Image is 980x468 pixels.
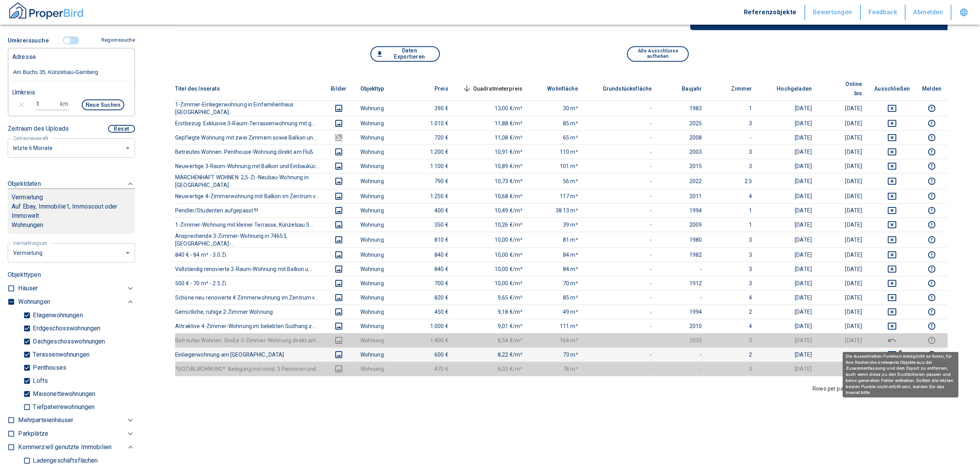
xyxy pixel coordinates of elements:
td: 10,00 €/m² [455,232,529,247]
td: Wohnung [354,100,404,116]
td: 2025 [658,116,708,130]
td: 10,89 €/m² [455,159,529,173]
td: Wohnung [354,130,404,145]
button: deselect this listing [874,264,910,274]
button: report this listing [922,250,941,259]
td: 3 [708,276,758,290]
td: 2 [708,347,758,362]
td: - [584,362,658,376]
td: 111 m² [529,319,584,333]
td: 3 [708,247,758,262]
td: 2003 [658,145,708,159]
button: images [329,235,348,244]
td: [DATE] [758,203,818,217]
td: 10,49 €/m² [455,203,529,217]
div: ObjektdatenVermietungAuf Ebay, Immobilie1, Immoscout oder ImmoweltWohnungen [8,172,135,241]
td: 13,00 €/m² [455,100,529,116]
td: [DATE] [818,247,868,262]
td: 10,73 €/m² [455,173,529,189]
button: images [329,133,348,142]
td: 390 € [404,100,455,116]
th: Vollständig renovierte 3-Raum-Wohnung mit Balkon u... [175,262,323,276]
span: Quadratmeterpreis [461,84,523,93]
td: 117 m² [529,189,584,203]
td: [DATE] [758,262,818,276]
td: [DATE] [758,159,818,173]
td: Wohnung [354,217,404,232]
td: - [584,347,658,362]
button: report this listing [922,220,941,229]
button: images [329,177,348,186]
td: 720 € [404,130,455,145]
th: 500 € - 70 m² - 2.5 Zi. [175,276,323,290]
button: deselect this listing [874,322,910,331]
td: 840 € [404,247,455,262]
th: Titel des Inserats [175,77,323,101]
button: images [329,147,348,157]
span: Objekttyp [360,84,396,93]
p: Kommerziell genutzte Immobilien [18,443,112,452]
td: 3 [708,333,758,347]
div: Kommerziell genutzte Immobilien [18,441,135,454]
span: Preis [422,84,448,93]
button: report this listing [922,133,941,142]
td: 1.100 € [404,159,455,173]
td: 820 € [404,290,455,305]
p: Penthouses [31,365,66,371]
button: images [329,162,348,171]
td: [DATE] [818,333,868,347]
p: km [60,99,68,109]
th: Schöne neu renovierte 4 Zimmerwohnung im Zentrum v... [175,290,323,305]
button: report this listing [922,104,941,113]
td: 2015 [658,159,708,173]
button: images [329,307,348,316]
button: Alle Ausschlüsse aufheben [627,46,689,62]
button: images [329,336,348,345]
th: Ansprechende 3-Zimmer-Wohnung in 74653, [GEOGRAPHIC_DATA]-... [175,232,323,247]
td: Wohnung [354,319,404,333]
th: Bilder [323,77,354,101]
td: 1 [708,203,758,217]
span: Hochgeladen [764,84,812,93]
td: [DATE] [758,362,818,376]
td: 164 m² [529,333,584,347]
td: 1.250 € [404,189,455,203]
button: images [329,364,348,374]
button: Regionssuche [98,34,135,47]
td: 600 € [404,347,455,362]
td: 840 € [404,262,455,276]
button: Abmelden [906,5,951,20]
p: Terassenwohnungen [31,352,90,358]
button: deselect this listing [874,147,910,157]
button: deselect this listing [874,235,910,244]
th: Betreutes Wohnen: Penthouse-Wohnung direkt am Fluß [175,145,323,159]
p: Rows per page: [813,385,851,392]
td: [DATE] [758,173,818,189]
td: - [584,333,658,347]
td: - [708,130,758,145]
th: Gepflegte Wohnung mit zwei Zimmern sowie Balkon un... [175,130,323,145]
td: - [584,262,658,276]
td: - [584,145,658,159]
button: report this listing [922,307,941,316]
td: [DATE] [758,189,818,203]
td: - [584,116,658,130]
td: Wohnung [354,276,404,290]
td: Wohnung [354,145,404,159]
td: 30 m² [529,100,584,116]
td: 9,18 €/m² [455,305,529,319]
td: - [658,362,708,376]
td: Wohnung [354,333,404,347]
td: [DATE] [758,276,818,290]
td: 1994 [658,203,708,217]
th: Betreutes Wohnen: Große 3-Zimmer-Wohnung direkt am... [175,333,323,347]
td: 8,22 €/m² [455,347,529,362]
td: [DATE] [818,116,868,130]
button: images [329,220,348,229]
input: Adresse ändern [12,64,130,81]
td: 470 € [404,362,455,376]
td: - [584,319,658,333]
button: Reset [108,125,135,133]
td: Wohnung [354,173,404,189]
td: - [584,203,658,217]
